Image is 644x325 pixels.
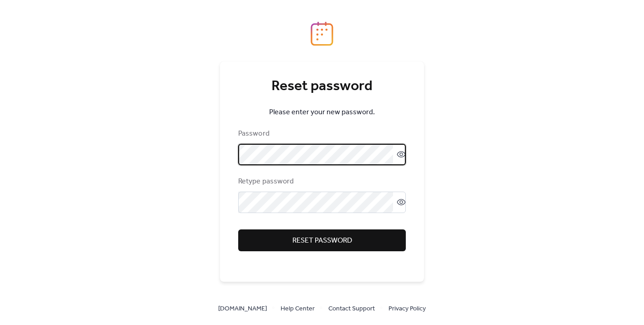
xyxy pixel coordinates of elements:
[281,304,315,315] span: Help Center
[328,304,375,315] span: Contact Support
[328,303,375,314] a: Contact Support
[311,21,333,46] img: logo
[218,304,267,315] span: [DOMAIN_NAME]
[388,303,426,314] a: Privacy Policy
[218,303,267,314] a: [DOMAIN_NAME]
[388,304,426,315] span: Privacy Policy
[281,303,315,314] a: Help Center
[269,107,375,118] span: Please enter your new password.
[292,235,352,246] span: Reset password
[238,229,406,251] button: Reset password
[238,77,406,96] div: Reset password
[238,176,404,187] div: Retype password
[238,128,404,139] div: Password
